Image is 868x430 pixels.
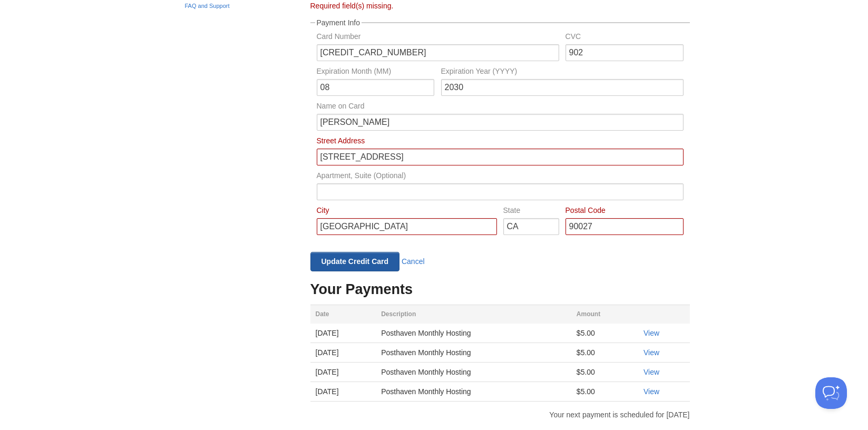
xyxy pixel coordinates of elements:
th: Date [310,305,376,324]
td: [DATE] [310,382,376,402]
td: $5.00 [571,382,638,402]
a: Cancel [402,257,425,266]
label: City [317,207,497,217]
a: View [643,348,659,357]
legend: Payment Info [315,19,362,26]
div: Required field(s) missing. [310,2,690,9]
td: Posthaven Monthly Hosting [376,363,571,382]
label: CVC [565,33,684,43]
td: Posthaven Monthly Hosting [376,343,571,363]
td: [DATE] [310,363,376,382]
label: Card Number [317,33,559,43]
label: Expiration Month (MM) [317,67,435,77]
label: Apartment, Suite (Optional) [317,172,684,182]
label: Name on Card [317,102,684,112]
td: [DATE] [310,324,376,343]
td: $5.00 [571,324,638,343]
th: Description [376,305,571,324]
td: $5.00 [571,363,638,382]
td: Posthaven Monthly Hosting [376,382,571,402]
a: FAQ and Support [185,2,288,11]
a: View [643,368,659,376]
td: [DATE] [310,343,376,363]
label: Street Address [317,137,684,147]
h3: Your Payments [310,282,690,298]
iframe: Help Scout Beacon - Open [815,377,847,409]
label: Expiration Year (YYYY) [441,67,684,77]
a: View [643,387,659,396]
label: Postal Code [565,207,684,217]
a: View [643,329,659,337]
input: Update Credit Card [310,252,400,271]
label: State [503,207,559,217]
td: Posthaven Monthly Hosting [376,324,571,343]
th: Amount [571,305,638,324]
div: Your next payment is scheduled for [DATE] [303,411,698,418]
td: $5.00 [571,343,638,363]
